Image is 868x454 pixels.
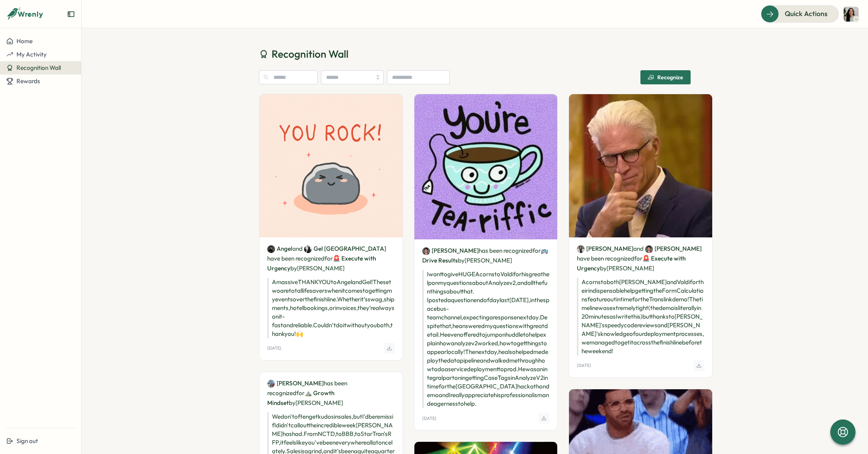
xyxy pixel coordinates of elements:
span: Quick Actions [785,9,828,19]
span: and [292,244,303,253]
img: Recognition Image [414,94,558,239]
p: [DATE] [422,416,436,421]
span: My Activity [16,51,47,58]
span: and [633,244,644,253]
p: Acorns to both [PERSON_NAME] and Valdi for their indispensable help getting the Form Calculations... [577,278,704,356]
a: Ryan Powell[PERSON_NAME] [267,379,324,388]
img: Michelle Wan [577,245,585,253]
span: for [634,255,642,262]
span: for [325,255,333,262]
img: Ryan Powell [267,380,275,388]
span: 🚌 Drive Results [422,247,548,264]
span: 🚨 Execute with Urgency [267,255,376,272]
p: have been recognized by [PERSON_NAME] [267,244,395,273]
span: Home [16,37,33,45]
p: [DATE] [267,346,281,351]
span: 🚨 Execute with Urgency [577,255,686,272]
p: I want to give HUGE Acorns to Valdi for his great help on my questions about Analyze v2, and all ... [422,270,550,408]
img: Olivia Gauthier [844,7,859,22]
a: Valdi Ratu[PERSON_NAME] [645,244,702,253]
button: Expand sidebar [67,10,75,18]
span: Rewards [16,77,40,85]
img: Valdi Ratu [645,245,653,253]
p: have been recognized by [PERSON_NAME] [577,244,704,273]
span: Sign out [16,437,38,445]
span: for [532,247,541,254]
button: Quick Actions [761,5,839,22]
img: Angel [267,245,275,253]
div: Recognize [648,74,683,80]
span: Recognition Wall [16,64,61,71]
button: Recognize [640,70,691,84]
a: Valdi Ratu[PERSON_NAME] [422,246,479,255]
p: has been recognized by [PERSON_NAME] [422,246,550,265]
a: AngelAngel [267,244,292,253]
img: Gel San Diego [304,245,312,253]
p: [DATE] [577,363,591,368]
span: for [296,389,305,397]
img: Recognition Image [259,94,403,237]
p: has been recognized by [PERSON_NAME] [267,378,395,408]
img: Recognition Image [569,94,712,237]
span: Recognition Wall [272,47,348,61]
a: Michelle Wan[PERSON_NAME] [577,244,633,253]
p: A massive THANK YOU to Angel and Gel! These two are total lifesavers when it comes to getting my ... [267,278,395,338]
img: Valdi Ratu [422,247,430,255]
a: Gel San DiegoGel [GEOGRAPHIC_DATA] [304,244,386,253]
